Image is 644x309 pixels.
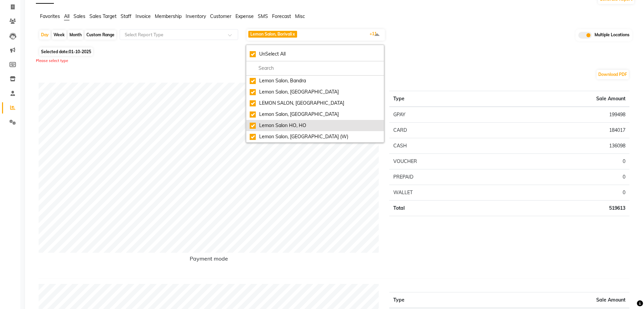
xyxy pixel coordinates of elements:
div: Custom Range [85,30,116,40]
span: Staff [121,13,131,19]
span: Misc [295,13,305,19]
th: Type [389,292,553,308]
td: Total [389,201,500,216]
a: x [292,32,295,37]
span: Inventory [186,13,206,19]
button: Download PDF [597,70,629,79]
th: Sale Amount [553,292,629,308]
th: Type [389,91,500,107]
div: Please select type [36,58,635,64]
span: Expense [235,13,254,19]
div: Month [68,30,83,40]
span: Customer [210,13,231,19]
td: 0 [500,154,629,169]
span: Membership [155,13,182,19]
td: WALLET [389,185,500,201]
div: LEMON SALON, [GEOGRAPHIC_DATA] [250,100,380,107]
td: 0 [500,169,629,185]
div: Lemon Salon, [GEOGRAPHIC_DATA] (W) [250,133,380,140]
td: 0 [500,185,629,201]
th: Sale Amount [500,91,629,107]
div: Day [39,30,50,40]
div: Lemon Salon, [GEOGRAPHIC_DATA] [250,88,380,96]
span: Selected date: [39,47,93,56]
div: Lemon Salon, [GEOGRAPHIC_DATA] [250,111,380,118]
span: Invoice [136,13,151,19]
span: Multiple Locations [595,32,629,39]
div: Lemon Salon, Bandra [250,77,380,84]
td: 199498 [500,107,629,123]
span: 01-10-2025 [69,49,91,54]
td: 184017 [500,123,629,138]
span: SMS [258,13,268,19]
div: UnSelect All [250,50,380,58]
td: 519613 [500,201,629,216]
span: Forecast [272,13,291,19]
input: multiselect-search [250,65,380,72]
td: 136098 [500,138,629,154]
span: Favorites [40,13,60,19]
div: Lemon Salon HO, HO [250,122,380,129]
h6: Payment mode [39,255,379,265]
span: Lemon Salon, Borivali [250,32,292,37]
td: CASH [389,138,500,154]
td: PREPAID [389,169,500,185]
span: Sales [74,13,85,19]
td: VOUCHER [389,154,500,169]
td: GPAY [389,107,500,123]
td: CARD [389,123,500,138]
span: All [64,13,69,19]
div: Week [52,30,66,40]
span: Sales Target [89,13,117,19]
span: +11 [370,31,382,36]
